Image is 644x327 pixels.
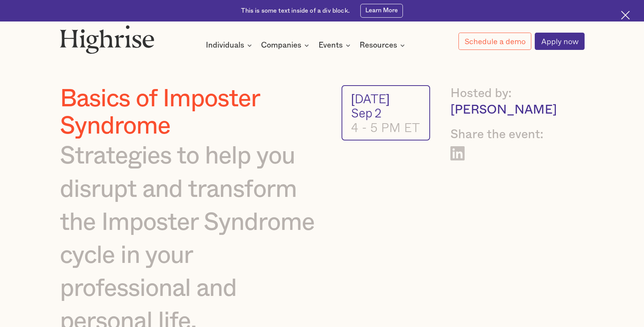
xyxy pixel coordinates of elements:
div: Hosted by: [450,85,559,102]
a: Share on LinkedIn [450,146,465,160]
div: Events [319,41,343,50]
img: Highrise logo [60,25,154,54]
div: Companies [261,41,301,50]
img: Cross icon [621,11,630,20]
a: Apply now [535,33,584,50]
div: 4 - 5 PM ET [351,120,421,135]
div: [DATE] [351,91,421,106]
div: [PERSON_NAME] [450,102,559,118]
div: Resources [360,41,397,50]
div: This is some text inside of a div block. [241,7,349,15]
div: 2 [375,106,381,120]
div: Share the event: [450,126,559,143]
a: Learn More [360,4,403,18]
a: Schedule a demo [458,33,531,50]
div: Sep [351,106,373,120]
h1: Basics of Imposter Syndrome [60,85,319,140]
div: Individuals [206,41,244,50]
